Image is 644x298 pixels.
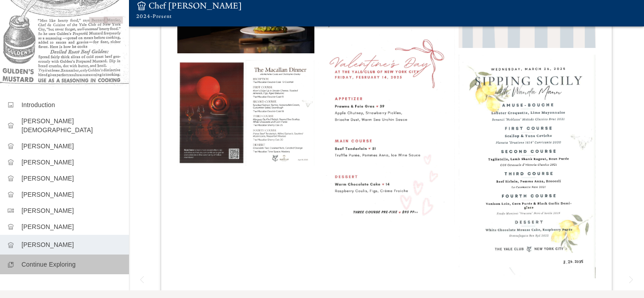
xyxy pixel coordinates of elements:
[7,242,14,249] span: chef_hat
[7,101,14,108] span: image
[318,22,455,225] img: Chef Tabet created this three-course Valentine's Day menu for February 14, 2025. The menu feature...
[7,175,14,182] span: chef_hat
[21,117,122,134] p: [PERSON_NAME][DEMOGRAPHIC_DATA]
[136,0,147,11] span: chef_hat
[21,260,122,269] p: Continue Exploring
[459,55,596,278] img: This five-course menu created by Chef Tabet for the Sipping Sicily wine dinner included "Lamb Sha...
[177,60,314,166] img: On April 16, 2025, members were treated to an extraordinary evening celebrating The Macallan’s fi...
[7,143,14,150] span: chef_hat
[21,142,122,151] p: [PERSON_NAME]
[21,190,122,199] p: [PERSON_NAME]
[21,222,122,231] p: [PERSON_NAME]
[7,122,14,129] span: chef_hat
[21,158,122,167] p: [PERSON_NAME]
[7,191,14,198] span: chef_hat
[7,223,14,230] span: chef_hat
[21,240,122,249] p: [PERSON_NAME]
[149,1,242,10] h6: Chef [PERSON_NAME]
[7,261,14,268] span: collections_bookmark
[21,206,122,215] p: [PERSON_NAME]
[7,159,14,166] span: chef_hat
[136,13,172,19] span: 2024-Present
[7,207,14,214] span: gallery_thumbnail
[21,174,122,183] p: [PERSON_NAME]
[21,100,122,109] p: Introduction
